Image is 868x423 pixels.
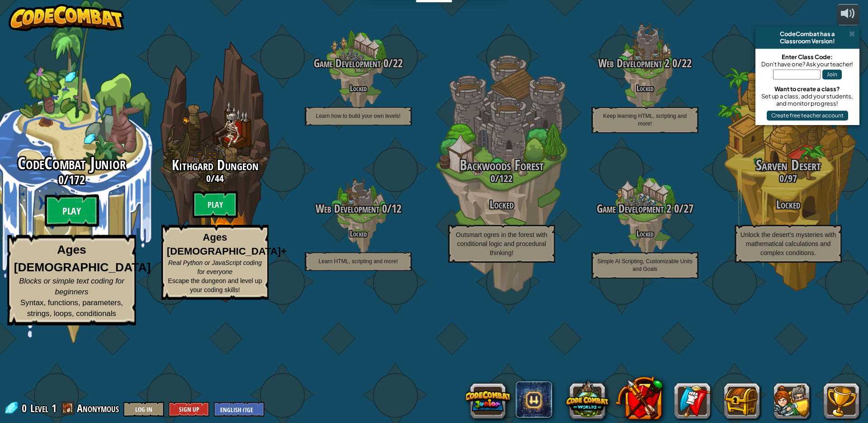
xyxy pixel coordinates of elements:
[58,172,64,188] span: 0
[759,37,856,45] div: Classroom Version!
[573,203,717,215] h3: /
[379,201,387,216] span: 0
[319,258,398,265] span: Learn HTML, scripting and more!
[717,173,860,184] h3: /
[287,84,430,93] h4: Locked
[143,28,287,315] div: Complete previous world to unlock
[760,93,855,107] div: Set up a class, add your students, and monitor progress!
[456,231,547,256] span: Outsmart ogres in the forest with conditional logic and procedural thinking!
[573,84,717,93] h4: Locked
[69,172,85,188] span: 172
[760,85,855,93] div: Want to create a class?
[430,199,573,211] h3: Locked
[168,259,262,275] span: Real Python or JavaScript coding for everyone
[14,243,151,274] strong: Ages [DEMOGRAPHIC_DATA]
[316,201,379,216] span: Web Development
[392,201,401,216] span: 12
[756,155,821,175] span: Sarven Desert
[822,70,842,79] button: Join
[172,155,259,175] span: Kithgard Dungeon
[760,60,855,68] div: Don't have one? Ask your teacher!
[671,201,679,216] span: 0
[717,199,860,211] h3: Locked
[287,229,430,238] h4: Locked
[603,113,687,127] span: Keep learning HTML, scripting and more!
[19,277,124,296] span: Blocks or simple text coding for beginners
[393,56,403,71] span: 22
[22,401,29,415] span: 0
[168,277,262,293] span: Escape the dungeon and level up your coding skills!
[30,401,48,416] span: Level
[491,172,495,185] span: 0
[573,57,717,70] h3: /
[167,232,287,257] strong: Ages [DEMOGRAPHIC_DATA]+
[788,172,797,185] span: 97
[45,195,99,227] btn: Play
[215,172,224,185] span: 44
[316,113,401,119] span: Learn how to build your own levels!
[206,172,211,185] span: 0
[598,56,670,71] span: Web Development 2
[193,191,238,218] btn: Play
[573,229,717,238] h4: Locked
[779,172,784,185] span: 0
[430,173,573,184] h3: /
[18,152,126,175] span: CodeCombat Junior
[123,402,164,417] button: Log In
[169,402,209,417] button: Sign Up
[684,201,693,216] span: 27
[381,56,388,71] span: 0
[77,401,119,415] span: Anonymous
[52,401,57,415] span: 1
[20,298,123,318] span: Syntax, functions, parameters, strings, loops, conditionals
[499,172,513,185] span: 122
[314,56,381,71] span: Game Development
[460,155,544,175] span: Backwoods Forest
[9,4,124,31] img: CodeCombat - Learn how to code by playing a game
[287,57,430,70] h3: /
[597,201,671,216] span: Game Development 2
[597,258,693,272] span: Simple AI Scripting, Customizable Units and Goals
[760,53,855,60] div: Enter Class Code:
[670,56,677,71] span: 0
[767,111,848,121] button: Create free teacher account
[143,173,287,184] h3: /
[287,203,430,215] h3: /
[682,56,692,71] span: 22
[759,30,856,37] div: CodeCombat has a
[837,4,859,25] button: Adjust volume
[741,231,836,256] span: Unlock the desert’s mysteries with mathematical calculations and complex conditions.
